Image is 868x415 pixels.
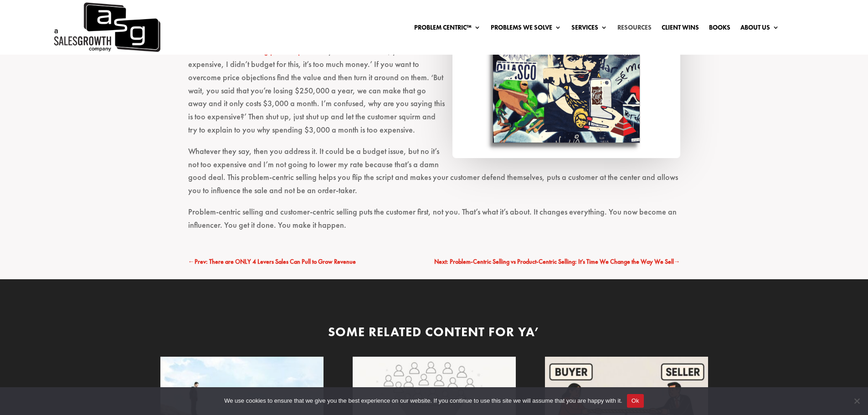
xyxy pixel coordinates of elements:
a: Services [571,24,607,34]
span: No [852,396,861,405]
div: Some Related Content for Ya’ [161,323,708,341]
a: About Us [740,24,779,34]
a: Next: Problem-Centric Selling vs Product-Centric Selling: It’s Time We Change the Way We Sell→ [434,256,680,267]
span: Next: Problem-Centric Selling vs Product-Centric Selling: It’s Time We Change the Way We Sell [434,257,674,266]
a: Client Wins [662,24,699,34]
p: Problem-centric selling and customer-centric selling puts the customer first, not you. That’s wha... [188,205,680,232]
a: Books [709,24,730,34]
a: Problems We Solve [491,24,561,34]
button: Ok [627,394,644,408]
span: We use cookies to ensure that we give you the best experience on our website. If you continue to ... [224,396,622,405]
span: Prev: There are ONLY 4 Levers Sales Can Pull to Grow Revenue [195,257,356,266]
span: → [674,257,680,266]
a: Problem Centric™ [414,24,481,34]
a: Resources [617,24,652,34]
p: ‘yeah I don’t know, you’re a little expensive, I didn’t budget for this, it’s too much money.’ If... [188,45,680,145]
span: ← [188,257,195,266]
p: Whatever they say, then you address it. It could be a budget issue, but no it’s not too expensive... [188,145,680,205]
a: ←Prev: There are ONLY 4 Levers Sales Can Pull to Grow Revenue [188,256,356,267]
